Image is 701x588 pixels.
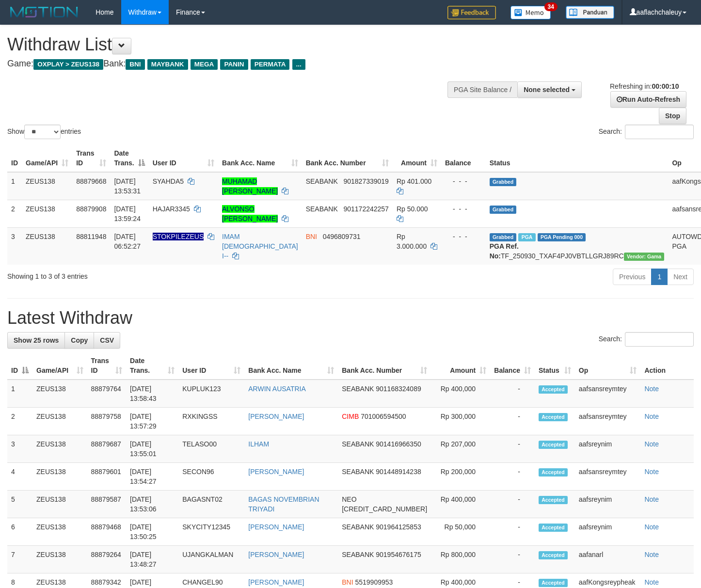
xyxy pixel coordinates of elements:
a: [PERSON_NAME] [248,578,304,586]
span: [DATE] 13:53:31 [114,177,141,195]
th: Game/API: activate to sort column ascending [32,352,87,380]
span: Rp 3.000.000 [397,233,427,250]
td: 88879687 [87,435,127,463]
th: Status: activate to sort column ascending [535,352,575,380]
span: Accepted [539,441,568,449]
div: - - - [445,176,482,186]
a: Note [644,551,659,558]
span: SYAHDA5 [153,177,184,185]
a: Note [644,578,659,586]
td: 2 [7,408,32,435]
span: Nama rekening ada tanda titik/strip, harap diedit [153,233,204,240]
span: Grabbed [490,206,517,214]
th: User ID: activate to sort column ascending [178,352,244,380]
span: CSV [100,336,114,344]
th: Date Trans.: activate to sort column ascending [126,352,178,380]
td: Rp 50,000 [431,518,490,546]
span: SEABANK [306,205,338,213]
td: aafsansreymtey [575,380,641,408]
span: Copy [71,336,88,344]
th: Amount: activate to sort column ascending [431,352,490,380]
td: - [490,435,535,463]
label: Search: [599,332,694,347]
span: Copy 901416966350 to clipboard [376,440,421,448]
span: OXPLAY > ZEUS138 [33,59,103,70]
td: ZEUS138 [32,546,87,573]
span: Refreshing in: [610,82,679,90]
th: Game/API: activate to sort column ascending [22,144,72,172]
span: MEGA [191,59,218,70]
td: - [490,380,535,408]
span: HAJAR3345 [153,205,190,213]
a: Stop [659,108,686,124]
span: SEABANK [342,440,374,448]
td: [DATE] 13:53:06 [126,491,178,518]
th: Date Trans.: activate to sort column descending [110,144,148,172]
select: Showentries [24,125,61,139]
td: aafanarl [575,546,641,573]
td: Rp 400,000 [431,491,490,518]
span: CIMB [342,413,359,420]
span: Grabbed [490,178,517,186]
a: [PERSON_NAME] [248,468,304,476]
th: Trans ID: activate to sort column ascending [87,352,127,380]
div: Showing 1 to 3 of 3 entries [7,268,285,281]
span: SEABANK [342,385,374,393]
td: ZEUS138 [32,463,87,491]
a: Note [644,440,659,448]
span: 88879908 [76,205,106,213]
span: [DATE] 13:59:24 [114,205,141,222]
span: NEO [342,495,356,503]
td: aafsreynim [575,435,641,463]
a: IMAM [DEMOGRAPHIC_DATA] I-- [222,233,298,260]
td: ZEUS138 [32,491,87,518]
span: Copy 0496809731 to clipboard [323,233,361,240]
a: [PERSON_NAME] [248,413,304,420]
td: 1 [7,380,32,408]
td: ZEUS138 [22,200,72,227]
h1: Latest Withdraw [7,308,694,328]
span: Copy 5859458253780390 to clipboard [342,505,427,513]
span: Rp 401.000 [397,177,431,185]
span: BNI [342,578,353,586]
a: ILHAM [248,440,269,448]
td: aafsansreymtey [575,408,641,435]
a: Note [644,468,659,476]
td: aafsansreymtey [575,463,641,491]
th: Bank Acc. Number: activate to sort column ascending [338,352,431,380]
td: Rp 300,000 [431,408,490,435]
a: [PERSON_NAME] [248,523,304,531]
a: [PERSON_NAME] [248,551,304,558]
span: Copy 701006594500 to clipboard [361,413,406,420]
span: Show 25 rows [14,336,59,344]
td: 88879601 [87,463,127,491]
td: 88879587 [87,491,127,518]
input: Search: [625,125,694,139]
b: PGA Ref. No: [490,242,519,260]
td: - [490,463,535,491]
img: Feedback.jpg [447,6,496,19]
td: ZEUS138 [22,172,72,200]
span: BNI [126,59,144,70]
a: MUHAMAD [PERSON_NAME] [222,177,278,195]
span: Copy 901827339019 to clipboard [343,177,388,185]
td: Rp 200,000 [431,463,490,491]
a: Note [644,385,659,393]
a: Note [644,413,659,420]
th: Action [640,352,694,380]
td: 88879764 [87,380,127,408]
td: ZEUS138 [22,227,72,265]
th: Balance [441,144,486,172]
span: PANIN [220,59,248,70]
th: Amount: activate to sort column ascending [393,144,441,172]
img: MOTION_logo.png [7,5,81,19]
div: - - - [445,204,482,214]
span: Accepted [539,385,568,394]
td: 2 [7,200,22,227]
span: None selected [524,86,570,94]
span: Copy 901954676175 to clipboard [376,551,421,558]
a: Copy [64,332,94,349]
span: SEABANK [342,551,374,558]
th: Op: activate to sort column ascending [575,352,641,380]
td: 4 [7,463,32,491]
